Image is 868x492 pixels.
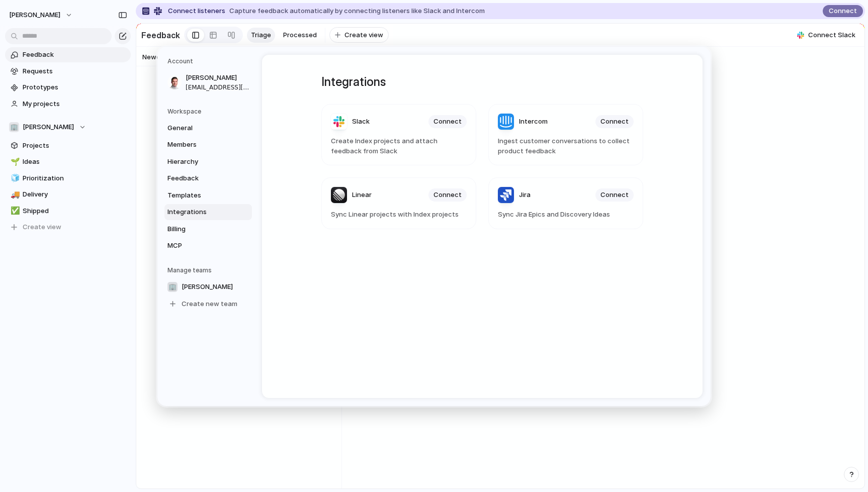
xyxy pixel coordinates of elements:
[331,136,467,156] span: Create Index projects and attach feedback from Slack
[164,70,252,95] a: [PERSON_NAME][EMAIL_ADDRESS][DOMAIN_NAME]
[164,137,252,153] a: Members
[164,296,252,312] a: Create new team
[164,120,252,136] a: General
[164,238,252,254] a: MCP
[164,187,252,203] a: Templates
[595,115,634,128] button: Connect
[600,117,629,127] span: Connect
[600,190,629,200] span: Connect
[182,299,237,309] span: Create new team
[186,82,250,91] span: [EMAIL_ADDRESS][DOMAIN_NAME]
[167,281,178,291] div: 🏢
[519,117,548,127] span: Intercom
[433,117,462,127] span: Connect
[519,190,531,200] span: Jira
[321,73,643,91] h1: Integrations
[595,188,634,202] button: Connect
[167,140,232,150] span: Members
[164,278,252,294] a: 🏢[PERSON_NAME]
[331,210,467,220] span: Sync Linear projects with Index projects
[167,224,232,234] span: Billing
[164,204,252,220] a: Integrations
[167,173,232,183] span: Feedback
[164,153,252,169] a: Hierarchy
[498,136,634,156] span: Ingest customer conversations to collect product feedback
[167,156,232,166] span: Hierarchy
[167,123,232,133] span: General
[164,221,252,237] a: Billing
[167,241,232,251] span: MCP
[352,117,370,127] span: Slack
[498,210,634,220] span: Sync Jira Epics and Discovery Ideas
[352,190,372,200] span: Linear
[182,282,233,292] span: [PERSON_NAME]
[164,170,252,186] a: Feedback
[428,115,467,128] button: Connect
[167,207,232,217] span: Integrations
[167,107,252,116] h5: Workspace
[428,188,467,202] button: Connect
[167,265,252,274] h5: Manage teams
[186,73,250,83] span: [PERSON_NAME]
[167,57,252,66] h5: Account
[433,190,462,200] span: Connect
[167,190,232,200] span: Templates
